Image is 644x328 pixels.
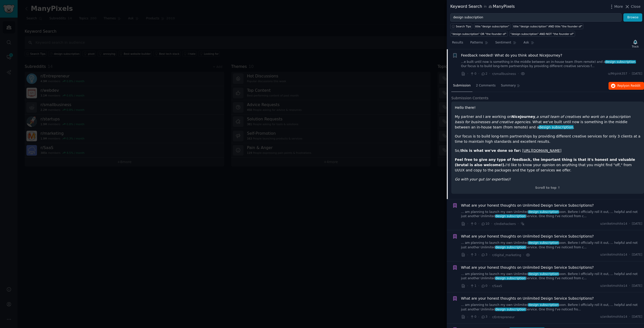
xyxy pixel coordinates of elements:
span: Close [631,4,640,9]
input: Try a keyword related to your business [450,13,622,22]
div: title:"design subscription" [475,25,509,28]
span: · [478,283,479,289]
div: Keyword Search ManyPixels [450,4,515,10]
span: in [484,5,487,9]
a: What are your honest thoughts on Unlimited Design Service Subscriptions? [461,203,594,208]
span: Sentiment [495,40,511,45]
span: · [518,71,519,76]
a: ...e built until now is something in the middle between an in-house team (from remote) and adesig... [461,60,642,69]
span: u/aniketmohite14 [600,315,627,319]
span: r/smallbusiness [492,72,516,76]
span: · [478,252,479,258]
span: · [467,252,468,258]
p: So, [455,148,640,153]
a: title:"design subscription" [474,23,510,29]
span: 3 [481,315,487,319]
span: · [467,71,468,76]
a: [URL][DOMAIN_NAME] [522,149,561,153]
a: What are your honest thoughts on Unlimited Design Service Subscriptions? [461,296,594,301]
span: u/aniketmohite14 [600,284,627,288]
span: Patterns [470,40,483,45]
div: "design subscription" OR "the founder of" [452,32,507,36]
a: "design subscription" AND NOT "the founder of" [509,31,575,37]
div: Scroll to top ↑ [455,186,640,190]
span: 0 [481,284,487,288]
span: · [489,71,490,76]
span: · [467,314,468,320]
button: Search Tips [450,23,472,29]
span: u/aniketmohite14 [600,222,627,226]
span: u/aniketmohite14 [600,253,627,257]
button: Close [625,4,640,9]
span: design subscription [539,125,574,129]
span: 3 [470,253,476,257]
a: "design subscription" OR "the founder of" [450,31,508,37]
p: Hello there! [455,105,640,110]
a: Feedback needed! What do you think about NiceJourney? [461,53,562,58]
a: Sentiment [494,39,518,49]
span: Results [452,40,463,45]
p: Our focus is to build long-term partnerships by providing different creative services for only 3 ... [455,134,640,144]
span: · [629,315,630,319]
a: Ask [522,39,536,49]
span: Submission [453,83,471,88]
button: Browse [623,13,642,22]
span: r/SaaS [492,284,502,288]
span: · [478,314,479,320]
span: · [517,221,518,226]
span: design subscription [528,272,559,276]
div: "design subscription" AND NOT "the founder of" [510,32,574,36]
span: Submission Contents [451,96,489,101]
span: 0 [470,72,476,76]
span: · [478,221,479,226]
span: · [629,72,630,76]
span: [DATE] [632,253,642,257]
em: a small team of creatives who work on a subscription basis for businesses and creative agencies [455,115,630,124]
span: design subscription [605,60,636,64]
span: · [489,283,490,289]
span: r/digital_marketing [492,253,521,257]
span: design subscription [528,303,559,307]
span: Ask [524,40,529,45]
p: I'd like to know your opinion on anything that you might find "off," from UI/UX and copy to the p... [455,157,640,173]
span: [DATE] [632,284,642,288]
span: · [489,252,490,258]
span: design subscription [495,214,526,218]
span: · [629,253,630,257]
span: Summary [501,83,516,88]
span: Search Tips [456,25,471,28]
span: · [523,252,524,258]
button: More [609,4,623,9]
button: Replyon Reddit [609,82,644,90]
strong: this is what we've done so far: [460,149,521,153]
span: · [467,283,468,289]
span: r/Entrepreneur [492,315,515,319]
span: design subscription [495,308,526,311]
a: ... am planning to launch my own Unlimiteddesign subscriptionsoon. Before I officially roll it ou... [461,303,642,312]
span: 0 [470,222,476,226]
span: Reply [617,84,640,88]
span: design subscription [495,276,526,280]
span: More [614,4,623,9]
span: [DATE] [632,315,642,319]
span: 2 [481,72,487,76]
a: ... am planning to launch my own Unlimiteddesign subscriptionsoon. Before I officially roll it ou... [461,241,642,250]
a: What are your honest thoughts on Unlimited Design Service Subscriptions? [461,265,594,270]
span: 1 [470,284,476,288]
span: · [489,314,490,320]
span: [DATE] [632,222,642,226]
a: What are your honest thoughts on Unlimited Design Service Subscriptions? [461,234,594,239]
span: design subscription [528,241,559,245]
span: r/indiehackers [494,222,516,226]
span: 2 Comments [476,83,496,88]
strong: NiceJourney [511,115,535,119]
a: Results [450,39,465,49]
a: ... am planning to launch my own Unlimiteddesign subscriptionsoon. Before I officially roll it ou... [461,272,642,281]
span: [DATE] [632,72,642,76]
div: Track [632,45,639,48]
